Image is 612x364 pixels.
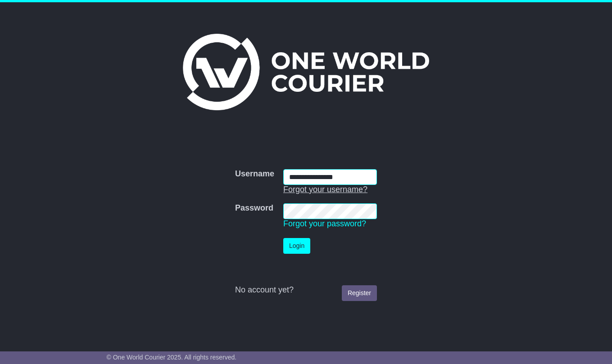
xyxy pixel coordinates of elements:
a: Forgot your username? [283,185,367,194]
a: Forgot your password? [283,219,366,228]
div: No account yet? [235,285,377,295]
a: Register [342,285,377,301]
button: Login [283,238,310,254]
img: One World [183,34,429,110]
span: © One World Courier 2025. All rights reserved. [107,354,237,361]
label: Username [235,169,274,179]
label: Password [235,203,273,213]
